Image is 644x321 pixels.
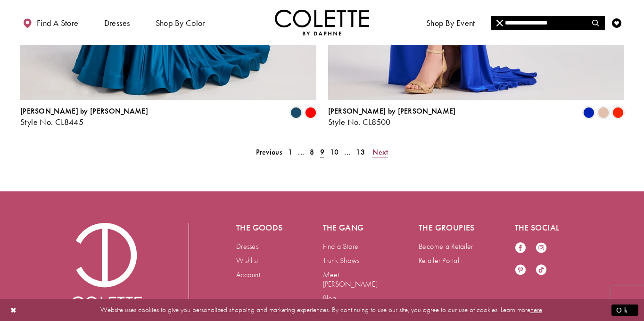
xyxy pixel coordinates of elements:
ul: Follow us [510,237,561,281]
button: Close Search [491,16,509,30]
a: Find a store [20,9,81,35]
img: Colette by Daphne [71,223,142,316]
button: Close Dialog [6,302,22,318]
span: 9 [320,147,324,157]
h5: The groupies [419,223,477,232]
span: Dresses [102,9,132,35]
span: Shop By Event [424,9,478,35]
h5: The gang [323,223,381,232]
span: Shop By Event [426,18,475,28]
a: Account [236,270,260,280]
div: Colette by Daphne Style No. CL8445 [20,107,148,127]
a: Trunk Shows [323,255,360,265]
a: Visit our Pinterest - Opens in new tab [515,264,526,277]
h5: The goods [236,223,285,232]
a: Blog [323,293,337,303]
div: Colette by Daphne Style No. CL8500 [328,107,456,127]
span: 13 [356,147,365,157]
a: 13 [353,145,368,159]
a: Dresses [236,241,258,251]
a: Wishlist [236,255,258,265]
span: Previous [256,147,282,157]
a: Find a Store [323,241,359,251]
span: Dresses [104,18,130,28]
a: here [530,305,542,314]
span: Shop by color [156,18,205,28]
img: Colette by Daphne [275,9,369,35]
span: Find a store [37,18,79,28]
a: Become a Retailer [419,241,473,251]
a: ... [341,145,353,159]
i: Royal Blue [583,107,594,118]
span: ... [344,147,350,157]
span: Style No. CL8500 [328,116,391,127]
p: Website uses cookies to give you personalized shopping and marketing experiences. By continuing t... [68,304,576,316]
a: ... [295,145,307,159]
a: 8 [307,145,317,159]
a: 10 [327,145,342,159]
span: [PERSON_NAME] by [PERSON_NAME] [328,106,456,116]
a: Next Page [370,145,391,159]
span: [PERSON_NAME] by [PERSON_NAME] [20,106,148,116]
span: Style No. CL8445 [20,116,83,127]
i: Dark Turquoise [290,107,302,118]
span: 1 [288,147,292,157]
button: Submit Search [586,16,604,30]
a: Visit our Instagram - Opens in new tab [536,242,547,255]
span: Next [372,147,388,157]
a: Meet the designer [498,9,568,35]
a: Check Wishlist [610,9,624,35]
span: Current page [317,145,327,159]
span: 8 [310,147,314,157]
i: Red [305,107,316,118]
a: Prev Page [253,145,285,159]
a: Toggle search [589,9,603,35]
h5: The social [515,223,573,232]
span: ... [298,147,304,157]
a: Meet [PERSON_NAME] [323,270,378,289]
span: Shop by color [153,9,207,35]
button: Submit Dialog [611,304,638,316]
a: 1 [285,145,295,159]
a: Visit our TikTok - Opens in new tab [536,264,547,277]
a: Retailer Portal [419,255,459,265]
a: Visit Home Page [275,9,369,35]
i: Scarlet [612,107,624,118]
div: Search form [491,16,605,30]
a: Visit our Facebook - Opens in new tab [515,242,526,255]
input: Search [491,16,604,30]
i: Champagne [598,107,609,118]
span: 10 [330,147,339,157]
a: Visit Colette by Daphne Homepage [71,223,142,316]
